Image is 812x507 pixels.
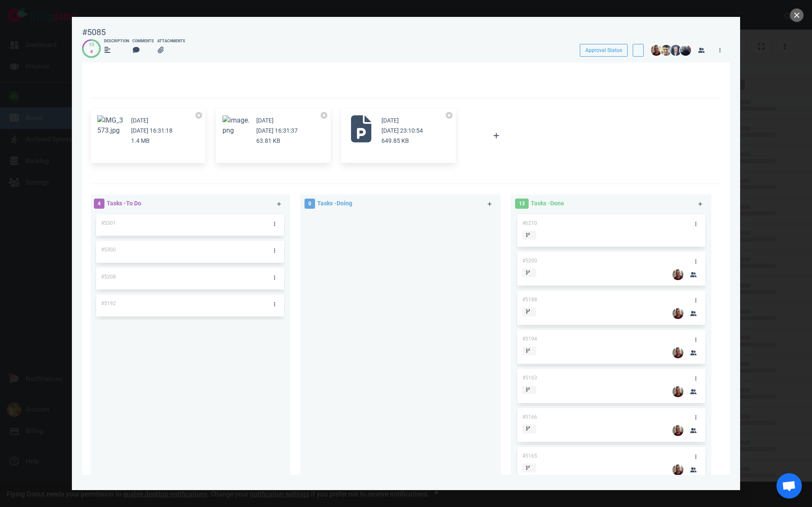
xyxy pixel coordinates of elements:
[776,473,802,499] a: Ανοιχτή συνομιλία
[82,27,106,38] div: #5085
[522,258,537,264] span: #5200
[132,38,154,44] div: Comments
[101,274,116,280] span: #5208
[131,137,150,144] small: 1.4 MB
[381,137,409,144] small: 649.85 KB
[522,297,537,303] span: #5188
[522,336,537,342] span: #5194
[381,117,399,124] small: [DATE]
[101,300,116,306] span: #5192
[672,308,683,319] img: 26
[531,200,564,207] span: Tasks - Done
[522,375,537,381] span: #5163
[672,386,683,397] img: 26
[522,220,537,226] span: #6210
[131,127,173,134] small: [DATE] 16:31:18
[522,453,537,459] span: #5165
[256,137,280,144] small: 63.81 KB
[131,117,148,124] small: [DATE]
[651,45,662,56] img: 26
[97,115,124,136] button: Zoom image
[222,115,250,136] button: Zoom image
[89,41,94,49] div: 13
[256,127,298,134] small: [DATE] 16:31:37
[317,200,352,207] span: Tasks - Doing
[256,117,274,124] small: [DATE]
[672,269,683,280] img: 26
[680,45,691,56] img: 26
[104,38,129,44] div: Description
[672,464,683,475] img: 26
[672,347,683,358] img: 26
[304,199,315,209] span: 0
[670,45,681,56] img: 26
[101,247,116,253] span: #5300
[661,45,672,56] img: 26
[522,414,537,420] span: #5166
[94,199,104,209] span: 4
[672,425,683,436] img: 26
[381,127,423,134] small: [DATE] 23:10:54
[580,44,628,57] button: Approval Status
[157,38,185,44] div: Attachments
[515,199,529,209] span: 13
[101,220,116,226] span: #5301
[790,8,804,22] button: close
[107,200,141,207] span: Tasks - To Do
[89,49,94,56] div: 4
